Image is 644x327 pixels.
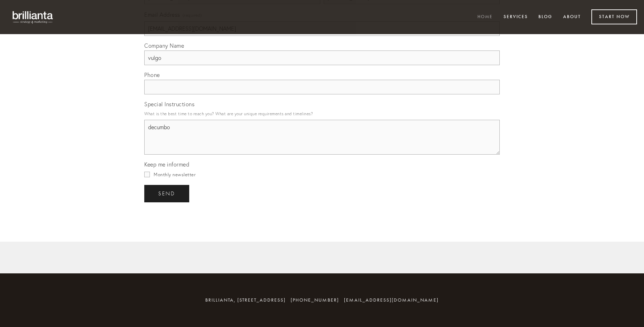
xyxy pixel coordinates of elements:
span: Phone [144,71,160,78]
p: What is the best time to reach you? What are your unique requirements and timelines? [144,109,500,118]
span: Special Instructions [144,101,194,108]
a: Services [499,11,532,23]
span: Keep me informed [144,161,189,168]
span: [PHONE_NUMBER] [291,297,339,303]
a: Start Now [591,9,637,24]
a: About [559,11,585,23]
a: Home [473,11,497,23]
a: [EMAIL_ADDRESS][DOMAIN_NAME] [344,297,439,303]
img: brillianta - research, strategy, marketing [7,7,59,27]
span: Monthly newsletter [154,172,195,177]
input: Monthly newsletter [144,172,150,177]
span: brillianta, [STREET_ADDRESS] [205,297,286,303]
button: sendsend [144,185,189,202]
span: send [158,190,175,197]
textarea: decumbo [144,120,500,155]
span: Company Name [144,42,184,49]
a: Blog [534,11,557,23]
